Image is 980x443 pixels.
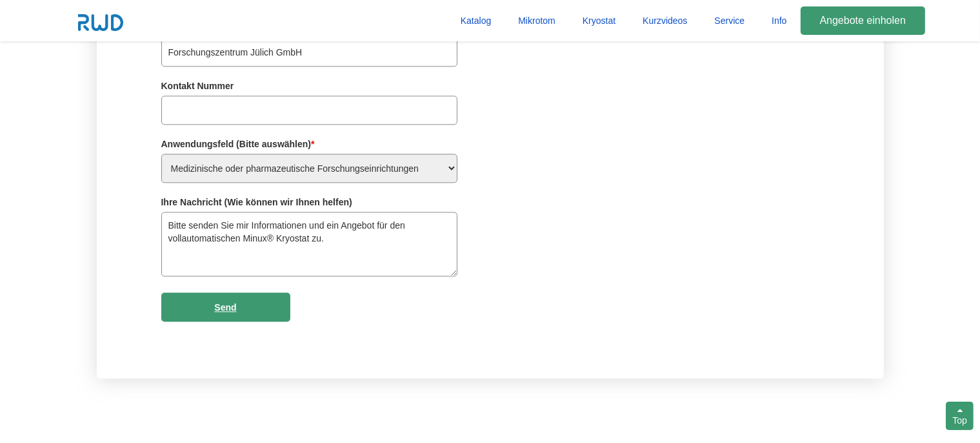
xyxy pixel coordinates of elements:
label: Kontakt Nummer [161,79,234,92]
div: Top [946,402,974,430]
a: Angebote einholen [801,6,925,35]
input: Send [161,293,290,322]
label: Ihre Nachricht (Wie können wir Ihnen helfen) [161,196,352,209]
label: Anwendungsfeld (Bitte auswählen) [161,138,315,150]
